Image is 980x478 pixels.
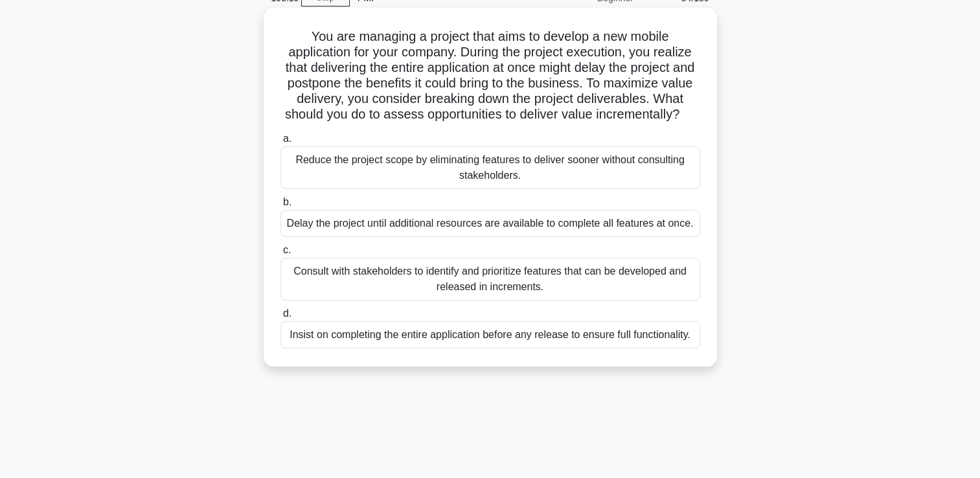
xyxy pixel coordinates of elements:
span: c. [283,244,291,255]
div: Consult with stakeholders to identify and prioritize features that can be developed and released ... [280,258,700,301]
span: b. [283,196,291,207]
span: d. [283,308,291,319]
h5: You are managing a project that aims to develop a new mobile application for your company. During... [279,28,701,123]
span: a. [283,133,291,144]
div: Delay the project until additional resources are available to complete all features at once. [280,210,700,237]
div: Reduce the project scope by eliminating features to deliver sooner without consulting stakeholders. [280,146,700,189]
div: Insist on completing the entire application before any release to ensure full functionality. [280,321,700,348]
